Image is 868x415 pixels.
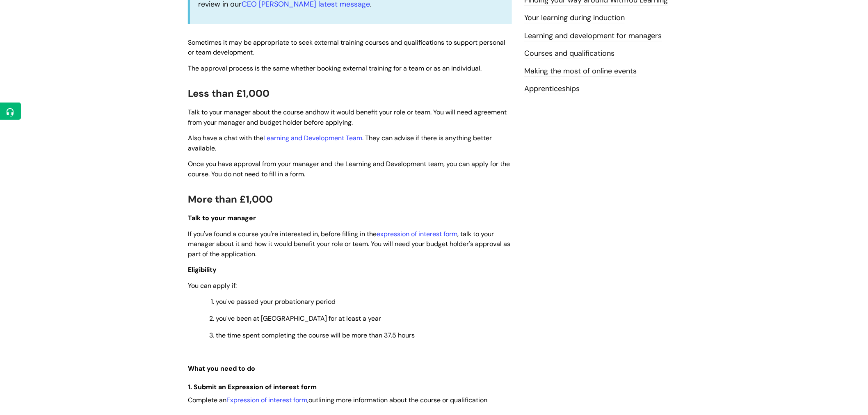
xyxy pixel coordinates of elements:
a: Your learning during induction [524,13,625,23]
span: how it would benefit your role or team. You will need agreement from your manager and budget hold... [188,108,507,127]
span: Complete an , [188,396,308,405]
span: What you need to do [188,365,255,373]
span: you've passed your probationary period [216,297,336,306]
span: Eligibility [188,265,217,274]
span: Once you have approval from your manager and the Learning and Development team, you can apply for... [188,160,510,178]
a: Courses and qualifications [524,48,614,59]
a: Learning and development for managers [524,31,662,41]
span: the time spent completing the course will be more than 37.5 hours [216,331,415,340]
span: Talk to your manager [188,214,256,222]
span: Sometimes it may be appropriate to seek external training courses and qualifications to support p... [188,38,505,57]
a: Expression of interest form [226,396,307,405]
a: Learning and Development Team [263,134,362,142]
span: Talk to your manager about the course and [188,108,317,116]
a: Apprenticeships [524,84,580,94]
span: you've been at [GEOGRAPHIC_DATA] for at least a year [216,314,381,323]
a: expression of interest form [377,230,457,238]
span: If you've found a course you're interested in, before filling in the , talk to your manager about... [188,230,510,259]
span: You can apply if: [188,281,237,290]
span: outlining more information about the course or qualification [308,396,487,405]
strong: 1. Submit an Expression of interest form [188,383,317,392]
span: Also have a chat with the . They can advise if there is anything better available. [188,134,492,153]
span: The approval process is the same whether booking external training for a team or as an individual. [188,64,482,73]
span: More than £1,000 [188,193,273,205]
a: Making the most of online events [524,66,637,77]
span: Less than £1,000 [188,87,270,100]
